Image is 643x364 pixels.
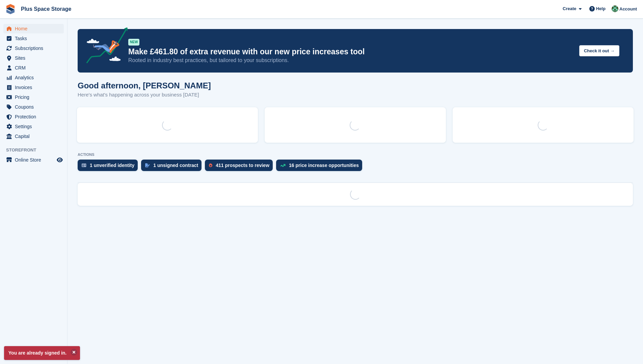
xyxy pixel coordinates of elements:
a: menu [3,122,64,131]
a: menu [3,34,64,43]
div: NEW [128,39,139,46]
img: price-adjustments-announcement-icon-8257ccfd72463d97f412b2fc003d46551f7dbcb40ab6d574587a9cd5c0d94... [81,27,128,66]
a: menu [3,63,64,73]
p: Here's what's happening across your business [DATE] [78,91,211,99]
a: menu [3,102,64,112]
span: Pricing [15,92,55,102]
span: Online Store [15,155,55,165]
span: Create [563,5,576,12]
span: Protection [15,112,55,121]
p: ACTIONS [78,152,633,157]
a: menu [3,73,64,82]
span: Settings [15,122,55,131]
span: Sites [15,53,55,63]
span: Help [596,5,606,12]
div: 1 unverified identity [90,163,134,168]
a: menu [3,83,64,92]
span: CRM [15,63,55,73]
div: 1 unsigned contract [153,163,198,168]
span: Subscriptions [15,44,55,53]
span: Storefront [6,147,67,153]
a: menu [3,132,64,141]
img: stora-icon-8386f47178a22dfd0bd8f6a31ec36ba5ce8667c1dd55bd0f319d3a0aa187defe.svg [5,4,16,14]
img: prospect-51fa495bee0391a8d652442698ab0144808aea92771e9ea1ae160a38d050c398.svg [209,163,212,167]
a: 1 unsigned contract [141,160,205,174]
a: menu [3,44,64,53]
a: 16 price increase opportunities [276,160,366,174]
a: menu [3,24,64,33]
p: Rooted in industry best practices, but tailored to your subscriptions. [128,57,574,64]
a: Plus Space Storage [18,3,74,15]
span: Home [15,24,55,33]
div: 16 price increase opportunities [289,163,359,168]
div: 411 prospects to review [216,163,269,168]
img: Karolis Stasinskas [612,5,618,12]
a: menu [3,92,64,102]
p: Make £461.80 of extra revenue with our new price increases tool [128,47,574,57]
span: Coupons [15,102,55,112]
a: 1 unverified identity [78,160,141,174]
a: 411 prospects to review [205,160,276,174]
span: Analytics [15,73,55,82]
img: contract_signature_icon-13c848040528278c33f63329250d36e43548de30e8caae1d1a13099fd9432cc5.svg [145,163,150,167]
span: Account [619,6,637,12]
a: Preview store [56,156,64,164]
span: Invoices [15,83,55,92]
span: Capital [15,132,55,141]
img: price_increase_opportunities-93ffe204e8149a01c8c9dc8f82e8f89637d9d84a8eef4429ea346261dce0b2c0.svg [280,164,286,167]
button: Check it out → [579,45,619,56]
h1: Good afternoon, [PERSON_NAME] [78,81,211,90]
a: menu [3,155,64,165]
span: Tasks [15,34,55,43]
a: menu [3,112,64,121]
img: verify_identity-adf6edd0f0f0b5bbfe63781bf79b02c33cf7c696d77639b501bdc392416b5a36.svg [82,163,86,167]
a: menu [3,53,64,63]
p: You are already signed in. [4,346,80,360]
